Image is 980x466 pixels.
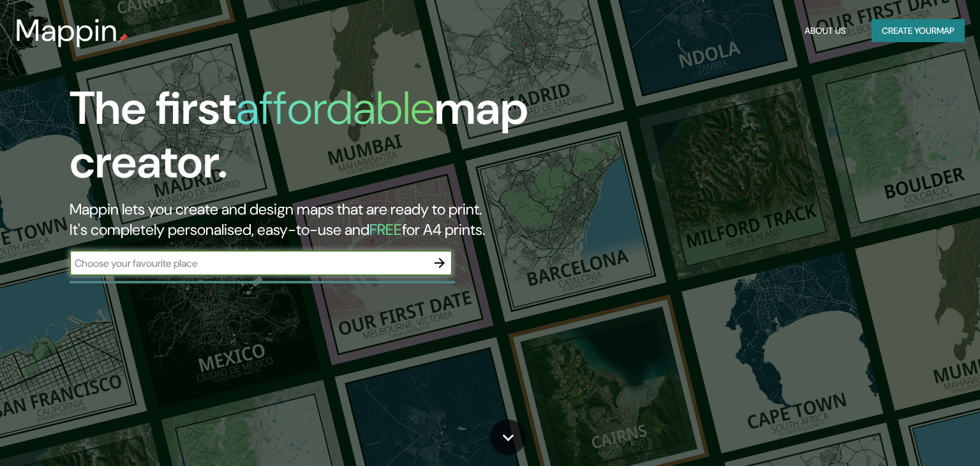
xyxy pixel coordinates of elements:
[70,82,560,199] h1: The first map creator.
[70,199,560,240] h2: Mappin lets you create and design maps that are ready to print. It's completely personalised, eas...
[70,256,427,271] input: Choose your favourite place
[236,79,434,138] h1: affordable
[15,13,118,49] h3: Mappin
[799,19,851,43] button: About Us
[369,220,402,239] h5: FREE
[872,19,965,43] button: Create yourmap
[118,33,128,43] img: mappin-pin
